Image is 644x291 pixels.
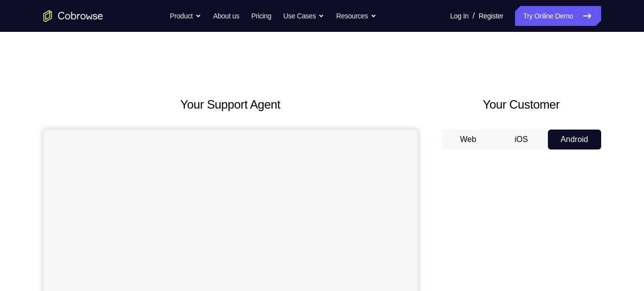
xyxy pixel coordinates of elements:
h2: Your Support Agent [43,96,418,114]
button: Web [442,130,495,149]
button: Android [548,130,601,149]
button: Resources [336,6,377,26]
button: Product [170,6,201,26]
a: Pricing [251,6,271,26]
a: About us [213,6,239,26]
a: Go to the home page [43,10,103,22]
a: Register [479,6,503,26]
h2: Your Customer [442,96,601,114]
span: / [473,10,475,22]
button: iOS [495,130,548,149]
a: Try Online Demo [515,6,601,26]
a: Log In [450,6,469,26]
button: Use Cases [283,6,324,26]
